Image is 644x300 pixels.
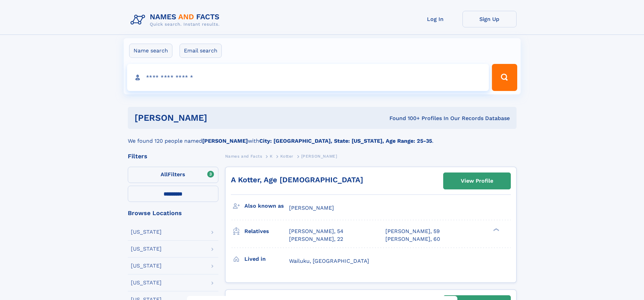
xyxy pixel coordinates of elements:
[180,44,222,58] label: Email search
[462,11,517,27] a: Sign Up
[128,129,517,145] div: We found 120 people named with .
[128,11,225,29] img: Logo Names and Facts
[492,64,517,91] button: Search Button
[244,226,289,237] h3: Relatives
[129,44,172,58] label: Name search
[244,200,289,212] h3: Also known as
[202,138,248,144] b: [PERSON_NAME]
[244,253,289,265] h3: Lived in
[289,258,369,264] span: Wailuku, [GEOGRAPHIC_DATA]
[128,153,218,159] div: Filters
[492,228,500,232] div: ❯
[289,228,343,235] a: [PERSON_NAME], 54
[131,229,162,235] div: [US_STATE]
[161,171,168,178] span: All
[127,64,489,91] input: search input
[385,235,440,243] a: [PERSON_NAME], 60
[408,11,462,27] a: Log In
[131,246,162,252] div: [US_STATE]
[298,115,510,122] div: Found 100+ Profiles In Our Records Database
[280,152,293,160] a: Kotter
[225,152,262,160] a: Names and Facts
[461,173,493,189] div: View Profile
[270,152,273,160] a: K
[128,167,218,183] label: Filters
[385,228,440,235] a: [PERSON_NAME], 59
[280,154,293,159] span: Kotter
[289,235,343,243] a: [PERSON_NAME], 22
[131,280,162,285] div: [US_STATE]
[270,154,273,159] span: K
[301,154,337,159] span: [PERSON_NAME]
[231,176,363,184] a: A Kotter, Age [DEMOGRAPHIC_DATA]
[259,138,432,144] b: City: [GEOGRAPHIC_DATA], State: [US_STATE], Age Range: 25-35
[289,205,334,211] span: [PERSON_NAME]
[135,114,299,122] h1: [PERSON_NAME]
[128,210,218,216] div: Browse Locations
[444,173,510,189] a: View Profile
[131,263,162,269] div: [US_STATE]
